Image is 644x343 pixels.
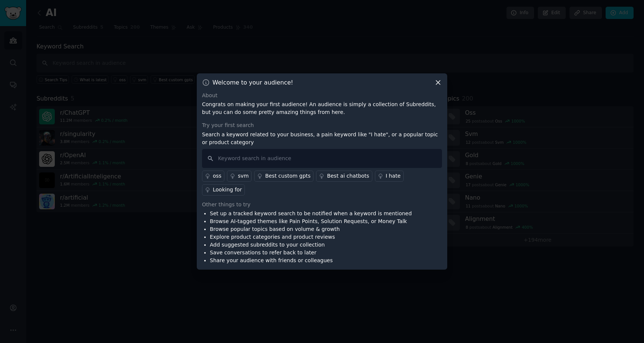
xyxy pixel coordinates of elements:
[386,172,401,180] div: I hate
[316,171,372,182] a: Best ai chatbots
[202,101,442,116] p: Congrats on making your first audience! An audience is simply a collection of Subreddits, but you...
[327,172,369,180] div: Best ai chatbots
[213,186,242,194] div: Looking for
[202,92,442,99] div: About
[210,257,412,264] li: Share your audience with friends or colleagues
[202,121,442,129] div: Try your first search
[212,79,293,86] h3: Welcome to your audience!
[202,149,442,168] input: Keyword search in audience
[210,249,412,257] li: Save conversations to refer back to later
[210,217,412,225] li: Browse AI-tagged themes like Pain Points, Solution Requests, or Money Talk
[202,171,224,182] a: oss
[213,172,221,180] div: oss
[210,225,412,233] li: Browse popular topics based on volume & growth
[210,233,412,241] li: Explore product categories and product reviews
[202,131,442,146] p: Search a keyword related to your business, a pain keyword like "I hate", or a popular topic or pr...
[265,172,310,180] div: Best custom gpts
[227,171,252,182] a: svm
[210,210,412,217] li: Set up a tracked keyword search to be notified when a keyword is mentioned
[238,172,249,180] div: svm
[202,201,442,209] div: Other things to try
[375,171,404,182] a: I hate
[254,171,313,182] a: Best custom gpts
[202,184,245,196] a: Looking for
[210,241,412,249] li: Add suggested subreddits to your collection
